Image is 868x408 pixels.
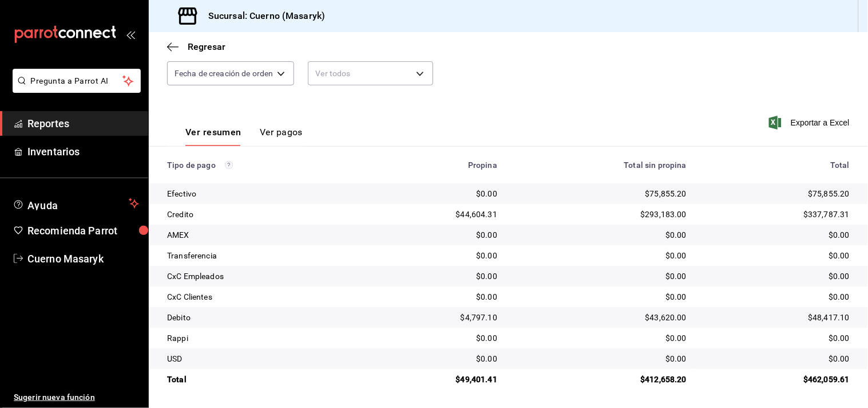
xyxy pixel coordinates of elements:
[705,291,850,303] div: $0.00
[199,9,325,23] h3: Sucursal: Cuerno (Masaryk)
[705,209,850,220] div: $337,787.31
[376,270,497,282] div: $0.00
[167,291,358,303] div: CxC Clientes
[175,68,273,79] span: Fecha de creación de orden
[225,161,233,169] svg: Los pagos realizados con Pay y otras terminales son montos brutos.
[376,312,497,323] div: $4,797.10
[167,332,358,344] div: Rappi
[13,69,141,93] button: Pregunta a Parrot AI
[308,61,433,85] div: Ver todos
[516,188,687,199] div: $75,855.20
[516,312,687,323] div: $43,620.00
[8,83,141,95] a: Pregunta a Parrot AI
[705,332,850,344] div: $0.00
[705,353,850,364] div: $0.00
[376,188,497,199] div: $0.00
[188,41,225,52] span: Regresar
[705,188,850,199] div: $75,855.20
[516,160,687,170] div: Total sin propina
[516,209,687,220] div: $293,183.00
[167,374,358,385] div: Total
[771,116,850,130] button: Exportar a Excel
[167,188,358,199] div: Efectivo
[167,250,358,261] div: Transferencia
[260,127,303,146] button: Ver pagos
[167,270,358,282] div: CxC Empleados
[376,229,497,241] div: $0.00
[376,374,497,385] div: $49,401.41
[516,353,687,364] div: $0.00
[376,291,497,303] div: $0.00
[27,116,139,131] span: Reportes
[376,353,497,364] div: $0.00
[705,374,850,385] div: $462,059.61
[167,209,358,220] div: Credito
[516,374,687,385] div: $412,658.20
[167,229,358,241] div: AMEX
[126,30,135,39] button: open_drawer_menu
[516,332,687,344] div: $0.00
[376,250,497,261] div: $0.00
[705,250,850,261] div: $0.00
[705,160,850,170] div: Total
[27,197,124,210] span: Ayuda
[376,209,497,220] div: $44,604.31
[31,75,123,87] span: Pregunta a Parrot AI
[376,160,497,170] div: Propina
[167,353,358,364] div: USD
[14,391,139,403] span: Sugerir nueva función
[376,332,497,344] div: $0.00
[185,127,241,146] button: Ver resumen
[705,270,850,282] div: $0.00
[167,160,358,170] div: Tipo de pago
[27,223,139,238] span: Recomienda Parrot
[167,41,225,52] button: Regresar
[705,312,850,323] div: $48,417.10
[516,229,687,241] div: $0.00
[516,270,687,282] div: $0.00
[27,144,139,159] span: Inventarios
[516,250,687,261] div: $0.00
[516,291,687,303] div: $0.00
[185,127,303,146] div: navigation tabs
[27,251,139,266] span: Cuerno Masaryk
[167,312,358,323] div: Debito
[705,229,850,241] div: $0.00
